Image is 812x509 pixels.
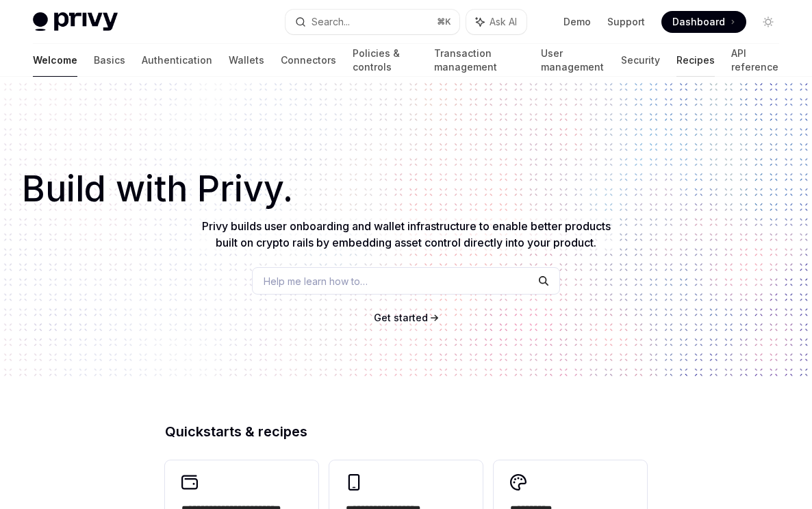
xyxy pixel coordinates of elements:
a: Get started [374,311,428,325]
a: User management [541,44,605,77]
a: Authentication [142,44,212,77]
a: Wallets [229,44,264,77]
a: Connectors [281,44,336,77]
a: Dashboard [661,11,746,33]
span: Dashboard [672,15,725,29]
span: Ask AI [490,15,517,29]
a: Demo [563,15,591,29]
img: light logo [33,12,118,32]
a: Support [607,15,645,29]
span: ⌘ K [437,16,451,27]
a: Policies & controls [353,44,418,77]
span: Privy builds user onboarding and wallet infrastructure to enable better products built on crypto ... [202,219,611,249]
a: Security [621,44,660,77]
span: Get started [374,312,428,323]
span: Help me learn how to… [264,274,368,288]
a: API reference [731,44,779,77]
a: Recipes [676,44,715,77]
button: Toggle dark mode [757,11,779,33]
button: Ask AI [466,10,526,34]
div: Search... [312,14,350,30]
a: Welcome [33,44,77,77]
span: Quickstarts & recipes [165,425,307,438]
a: Transaction management [434,44,524,77]
span: Build with Privy. [22,177,293,201]
a: Basics [94,44,125,77]
button: Search...⌘K [286,10,460,34]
